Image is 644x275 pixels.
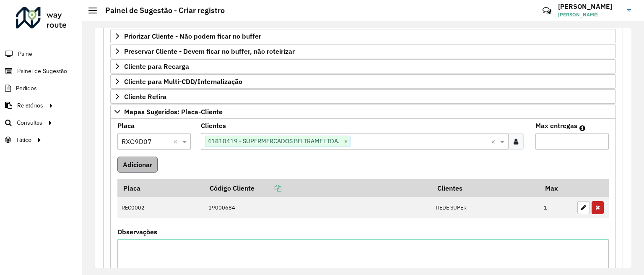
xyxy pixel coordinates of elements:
label: Clientes [201,120,226,131]
span: 41810419 - SUPERMERCADOS BELTRAME LTDA. [205,136,342,146]
h3: [PERSON_NAME] [558,3,621,10]
span: × [342,136,350,147]
span: Cliente para Multi-CDD/Internalização [124,78,242,85]
th: Clientes [431,179,539,197]
h2: Painel de Sugestão - Criar registro [97,6,225,15]
span: Cliente Retira [124,93,166,100]
td: 19000684 [204,197,432,219]
label: Observações [117,227,157,237]
span: Preservar Cliente - Devem ficar no buffer, não roteirizar [124,48,295,55]
a: Copiar [254,184,281,192]
span: Painel [18,50,34,58]
span: Cliente para Recarga [124,63,189,70]
label: Max entregas [535,120,577,131]
td: REDE SUPER [431,197,539,219]
em: Máximo de clientes que serão colocados na mesma rota com os clientes informados [579,125,585,131]
th: Max [540,179,573,197]
th: Placa [117,179,204,197]
td: 1 [540,197,573,219]
a: Cliente para Multi-CDD/Internalização [110,74,616,89]
span: Painel de Sugestão [17,67,67,76]
span: Priorizar Cliente - Não podem ficar no buffer [124,33,261,39]
a: Mapas Sugeridos: Placa-Cliente [110,105,616,119]
span: Mapas Sugeridos: Placa-Cliente [124,108,223,115]
a: Cliente para Recarga [110,59,616,73]
span: Pedidos [16,84,37,93]
span: Tático [16,136,31,144]
button: Adicionar [117,157,158,173]
a: Priorizar Cliente - Não podem ficar no buffer [110,29,616,43]
span: Clear all [173,136,180,147]
th: Código Cliente [204,179,432,197]
span: [PERSON_NAME] [558,11,621,18]
span: Consultas [17,118,42,127]
a: Preservar Cliente - Devem ficar no buffer, não roteirizar [110,44,616,58]
span: Relatórios [17,101,43,110]
a: Cliente Retira [110,89,616,104]
label: Placa [117,120,135,131]
td: REC0002 [117,197,204,219]
a: Contato Rápido [538,2,556,20]
span: Clear all [491,136,498,147]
